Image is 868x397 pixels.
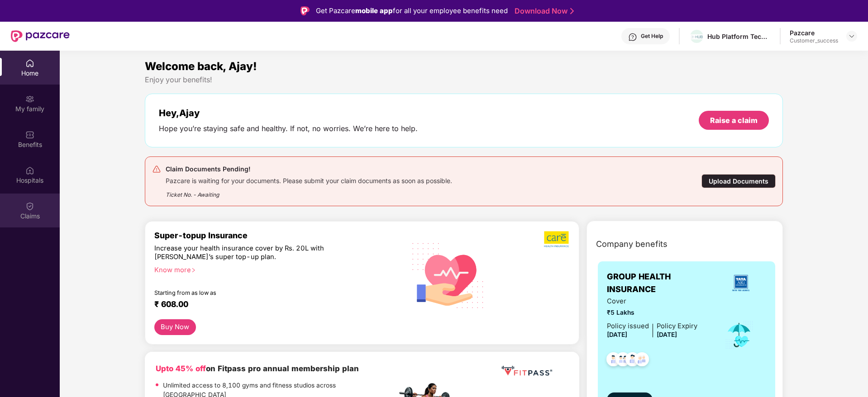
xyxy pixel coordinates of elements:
span: ₹5 Lakhs [607,308,697,318]
img: Logo [300,6,310,15]
img: hub_logo_light.png [690,34,703,39]
img: svg+xml;base64,PHN2ZyB4bWxucz0iaHR0cDovL3d3dy53My5vcmcvMjAwMC9zdmciIHhtbG5zOnhsaW5rPSJodHRwOi8vd3... [405,231,491,319]
img: svg+xml;base64,PHN2ZyB3aWR0aD0iMjAiIGhlaWdodD0iMjAiIHZpZXdCb3g9IjAgMCAyMCAyMCIgZmlsbD0ibm9uZSIgeG... [25,95,34,104]
img: Stroke [570,6,574,16]
div: Super-topup Insurance [154,231,397,240]
img: icon [725,320,754,350]
img: svg+xml;base64,PHN2ZyBpZD0iRHJvcGRvd24tMzJ4MzIiIHhtbG5zPSJodHRwOi8vd3d3LnczLm9yZy8yMDAwL3N2ZyIgd2... [848,33,855,40]
img: svg+xml;base64,PHN2ZyBpZD0iSGVscC0zMngzMiIgeG1sbnM9Imh0dHA6Ly93d3cudzMub3JnLzIwMDAvc3ZnIiB3aWR0aD... [628,33,637,42]
div: Customer_success [790,37,838,44]
div: Hub Platform Technology Partners ([GEOGRAPHIC_DATA]) Private Limited [707,32,771,41]
div: Pazcare [790,28,838,37]
img: svg+xml;base64,PHN2ZyBpZD0iSG9zcGl0YWxzIiB4bWxucz0iaHR0cDovL3d3dy53My5vcmcvMjAwMC9zdmciIHdpZHRoPS... [25,166,34,175]
div: Get Help [641,33,663,40]
a: Download Now [515,6,571,16]
img: svg+xml;base64,PHN2ZyB4bWxucz0iaHR0cDovL3d3dy53My5vcmcvMjAwMC9zdmciIHdpZHRoPSI0OC45MTUiIGhlaWdodD... [612,350,634,372]
div: ₹ 608.00 [154,299,388,310]
div: Enjoy your benefits! [145,75,783,85]
strong: mobile app [355,6,393,15]
div: Get Pazcare for all your employee benefits need [316,5,508,16]
div: Upload Documents [701,174,776,188]
div: Increase your health insurance cover by Rs. 20L with [PERSON_NAME]’s super top-up plan. [154,244,358,262]
div: Hey, Ajay [159,108,418,118]
img: insurerLogo [729,271,753,295]
div: Know more [154,266,391,272]
span: right [191,268,196,273]
img: svg+xml;base64,PHN2ZyBpZD0iQ2xhaW0iIHhtbG5zPSJodHRwOi8vd3d3LnczLm9yZy8yMDAwL3N2ZyIgd2lkdGg9IjIwIi... [25,202,34,211]
img: svg+xml;base64,PHN2ZyB4bWxucz0iaHR0cDovL3d3dy53My5vcmcvMjAwMC9zdmciIHdpZHRoPSI0OC45NDMiIGhlaWdodD... [631,350,653,372]
b: Upto 45% off [156,364,206,373]
span: [DATE] [607,331,627,338]
img: New Pazcare Logo [11,30,70,42]
div: Starting from as low as [154,289,358,296]
img: svg+xml;base64,PHN2ZyB4bWxucz0iaHR0cDovL3d3dy53My5vcmcvMjAwMC9zdmciIHdpZHRoPSI0OC45NDMiIGhlaWdodD... [602,350,625,372]
span: Welcome back, Ajay! [145,60,257,73]
div: Policy Expiry [657,321,697,331]
span: [DATE] [657,331,677,338]
div: Raise a claim [710,115,758,125]
img: svg+xml;base64,PHN2ZyBpZD0iSG9tZSIgeG1sbnM9Imh0dHA6Ly93d3cudzMub3JnLzIwMDAvc3ZnIiB3aWR0aD0iMjAiIG... [25,59,34,68]
img: svg+xml;base64,PHN2ZyB4bWxucz0iaHR0cDovL3d3dy53My5vcmcvMjAwMC9zdmciIHdpZHRoPSI0OC45NDMiIGhlaWdodD... [621,350,644,372]
div: Ticket No. - Awaiting [166,185,452,199]
img: fppp.png [500,363,554,379]
div: Pazcare is waiting for your documents. Please submit your claim documents as soon as possible. [166,175,452,185]
span: Company benefits [596,238,668,250]
div: Policy issued [607,321,649,331]
div: Hope you’re staying safe and healthy. If not, no worries. We’re here to help. [159,124,418,133]
img: svg+xml;base64,PHN2ZyB4bWxucz0iaHR0cDovL3d3dy53My5vcmcvMjAwMC9zdmciIHdpZHRoPSIyNCIgaGVpZ2h0PSIyNC... [152,165,161,174]
span: GROUP HEALTH INSURANCE [607,270,715,296]
div: Claim Documents Pending! [166,164,452,175]
b: on Fitpass pro annual membership plan [156,364,359,373]
img: svg+xml;base64,PHN2ZyBpZD0iQmVuZWZpdHMiIHhtbG5zPSJodHRwOi8vd3d3LnczLm9yZy8yMDAwL3N2ZyIgd2lkdGg9Ij... [25,130,34,139]
span: Cover [607,296,697,307]
img: b5dec4f62d2307b9de63beb79f102df3.png [544,231,570,248]
button: Buy Now [154,319,196,335]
